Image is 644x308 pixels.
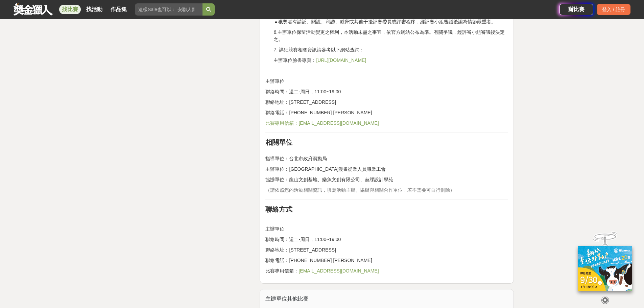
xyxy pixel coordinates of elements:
img: ff197300-f8ee-455f-a0ae-06a3645bc375.jpg [578,242,632,287]
a: 辦比賽 [559,4,593,15]
a: [URL][DOMAIN_NAME] [316,57,366,63]
p: 主辦單位：[GEOGRAPHIC_DATA]漫畫從業人員職業工會 [265,166,508,173]
p: 主辦單位臉書專頁： [273,57,508,64]
strong: 聯絡方式 [265,206,292,213]
p: 指導單位：台北市政府勞動局 [265,148,508,162]
a: 作品集 [108,5,129,14]
p: 7. 詳細競賽相關資訊請參考以下網站查詢： [273,46,508,53]
a: 找活動 [84,5,105,14]
strong: 相關單位 [265,139,292,146]
p: 主辦單位 [265,78,508,85]
p: 比賽專用信箱： [265,267,508,275]
p: 主辦單位 [265,226,508,233]
a: 找比賽 [59,5,81,14]
div: 登入 / 註冊 [597,4,630,15]
p: ▲獲獎者有請託、關說、利誘、威脅或其他干擾評審委員或評審程序，經評審小組審議後認為情節嚴重者。 [273,18,508,25]
input: 這樣Sale也可以： 安聯人壽創意銷售法募集 [135,3,202,16]
p: 聯絡電話：[PHONE_NUMBER] [PERSON_NAME] [265,257,508,264]
a: [EMAIL_ADDRESS][DOMAIN_NAME] [299,268,379,274]
p: 聯絡時間：週二-周日，11:00~19:00 [265,88,508,95]
p: 聯絡地址：[STREET_ADDRESS] [265,99,508,106]
p: 6.主辦單位保留活動變更之權利，本活動未盡之事宜，依官方網站公布為準。有關爭議，經評審小組審議後決定之。 [273,29,508,43]
a: 比賽專用信箱：[EMAIL_ADDRESS][DOMAIN_NAME] [265,120,379,126]
p: 聯絡電話：[PHONE_NUMBER] [PERSON_NAME] [265,109,508,116]
p: 協辦單位：龍山文創基地、樂魚文創有限公司、赫綵設計學苑 [265,176,508,183]
span: （請依照您的活動相關資訊，填寫活動主辦、協辦與相關合作單位，若不需要可自行刪除） [265,187,455,193]
p: 聯絡地址：[STREET_ADDRESS] [265,246,508,254]
p: 聯絡時間：週二-周日，11:00~19:00 [265,236,508,243]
